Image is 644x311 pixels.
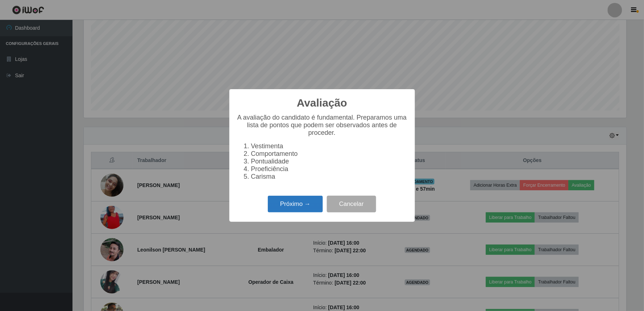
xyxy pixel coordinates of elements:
[251,165,408,173] li: Proeficiência
[268,196,323,213] button: Próximo →
[251,142,408,150] li: Vestimenta
[251,173,408,181] li: Carisma
[297,96,347,109] h2: Avaliação
[237,114,408,137] p: A avaliação do candidato é fundamental. Preparamos uma lista de pontos que podem ser observados a...
[251,150,408,158] li: Comportamento
[327,196,376,213] button: Cancelar
[251,158,408,165] li: Pontualidade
